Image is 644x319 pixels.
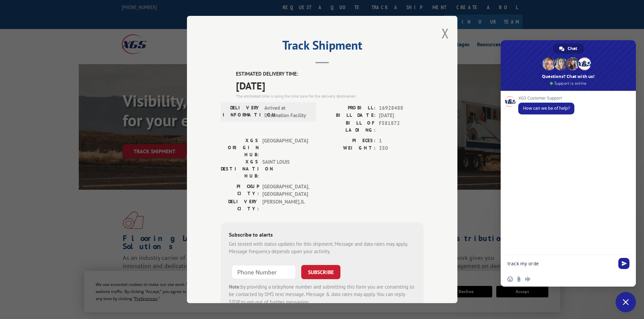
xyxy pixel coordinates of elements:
span: Send a file [516,276,522,282]
span: [PERSON_NAME] , IL [262,198,308,212]
a: Chat [553,44,584,54]
label: XGS ORIGIN HUB: [221,137,259,158]
label: DELIVERY CITY: [221,198,259,212]
label: WEIGHT: [322,144,376,152]
span: 1 [379,137,424,145]
label: ESTIMATED DELIVERY TIME: [236,70,424,78]
span: Arrived at Destination Facility [264,104,310,119]
label: DELIVERY INFORMATION: [223,104,261,119]
h2: Track Shipment [221,41,424,53]
span: XGS Customer Support [518,96,574,101]
button: SUBSCRIBE [301,265,340,279]
span: SAINT LOUIS [262,158,308,180]
span: [GEOGRAPHIC_DATA] , [GEOGRAPHIC_DATA] [262,183,308,198]
span: 16928488 [379,104,424,112]
strong: Note: [229,284,241,290]
span: Send [618,258,629,269]
label: BILL OF LADING: [322,119,376,134]
span: F581872 [379,119,424,134]
label: PROBILL: [322,104,376,112]
input: Phone Number [232,265,296,279]
label: PICKUP CITY: [221,183,259,198]
button: Close modal [442,24,449,42]
span: Audio message [525,276,530,282]
label: PIECES: [322,137,376,145]
div: by providing a telephone number and submitting this form you are consenting to be contacted by SM... [229,283,415,306]
a: Close chat [616,292,636,312]
div: The estimated time is using the time zone for the delivery destination. [236,93,424,99]
label: XGS DESTINATION HUB: [221,158,259,180]
label: BILL DATE: [322,112,376,119]
span: [DATE] [236,78,424,93]
span: 350 [379,144,424,152]
textarea: Compose your message... [507,255,616,272]
span: How can we be of help? [523,105,570,111]
div: Subscribe to alerts [229,231,415,240]
span: Insert an emoji [507,276,513,282]
span: [DATE] [379,112,424,119]
div: Get texted with status updates for this shipment. Message and data rates may apply. Message frequ... [229,240,415,256]
span: Chat [568,44,577,54]
span: [GEOGRAPHIC_DATA] [262,137,308,158]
